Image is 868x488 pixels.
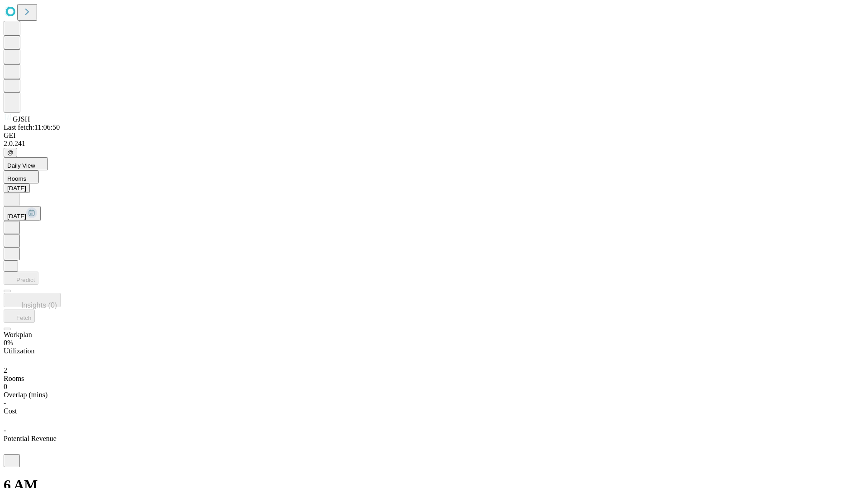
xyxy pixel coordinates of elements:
button: [DATE] [4,183,30,193]
button: Insights (0) [4,293,61,307]
span: - [4,427,6,434]
span: 0 [4,383,7,390]
span: Utilization [4,347,34,355]
span: Last fetch: 11:06:50 [4,123,60,131]
span: Workplan [4,331,32,338]
span: 0% [4,339,13,347]
span: Daily View [7,162,35,169]
button: Fetch [4,310,35,323]
span: Overlap (mins) [4,391,47,399]
button: Daily View [4,157,48,170]
span: - [4,399,6,407]
span: Rooms [7,175,26,182]
span: [DATE] [7,213,26,220]
span: GJSH [13,115,30,123]
button: Predict [4,272,38,285]
span: Insights (0) [21,301,57,309]
span: Rooms [4,375,24,382]
button: Rooms [4,170,39,183]
span: @ [7,149,14,156]
button: @ [4,148,17,157]
div: GEI [4,131,864,140]
div: 2.0.241 [4,140,864,148]
span: Potential Revenue [4,435,57,442]
span: 2 [4,366,7,374]
button: [DATE] [4,206,41,221]
span: Cost [4,407,17,415]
